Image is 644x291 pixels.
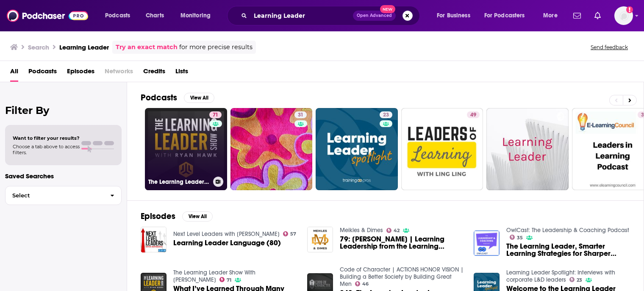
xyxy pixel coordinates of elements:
button: open menu [431,9,481,22]
a: EpisodesView All [141,211,213,222]
a: PodcastsView All [141,92,214,103]
button: open menu [537,9,568,22]
h2: Filter By [5,104,122,116]
span: 71 [213,111,218,119]
a: Next Level Leaders with Dr. Joseph Walker, III [173,230,280,238]
a: The Learning Leader Show With Ryan Hawk [173,269,255,283]
a: Charts [140,9,169,22]
a: Show notifications dropdown [570,8,584,23]
button: open menu [99,9,141,22]
h3: The Learning Leader Show With [PERSON_NAME] [148,178,210,186]
span: The Learning Leader, Smarter Learning Strategies for Sharper Leadership with [PERSON_NAME] [506,243,630,257]
span: 71 [227,278,231,282]
span: 23 [383,111,389,119]
div: Search podcasts, credits, & more... [235,6,428,25]
a: 42 [386,228,400,233]
a: Learning Leader Language (80) [173,239,281,247]
a: All [10,64,18,82]
span: Select [6,193,103,198]
button: View All [182,211,213,222]
span: 23 [577,278,582,282]
a: 23 [569,277,583,282]
h3: Search [28,43,49,51]
span: For Podcasters [484,10,525,22]
a: Learning Leader Spotlight: Interviews with corporate L&D leaders [506,269,615,283]
p: Saved Searches [5,172,122,180]
span: More [543,10,558,22]
a: Lists [175,64,188,82]
span: for more precise results [179,42,253,52]
img: Learning Leader Language (80) [141,227,167,252]
span: 42 [394,229,400,233]
button: Show profile menu [614,6,633,25]
span: Open Advanced [357,14,392,18]
a: Show notifications dropdown [591,8,604,23]
h2: Episodes [141,211,175,222]
span: 35 [517,236,523,240]
a: 35 [510,235,523,240]
a: 49 [401,108,483,190]
a: Try an exact match [116,42,178,52]
h3: Learning Leader [59,43,109,51]
span: 31 [298,111,303,119]
a: 49 [467,111,480,118]
h2: Podcasts [141,92,177,103]
a: 23 [380,111,392,118]
span: 57 [290,232,296,236]
a: 57 [283,231,297,236]
span: For Business [437,10,470,22]
svg: Add a profile image [626,6,633,13]
a: 23 [316,108,398,190]
a: 31 [230,108,313,190]
span: Choose a tab above to access filters. [13,144,80,155]
a: Podcasts [28,64,57,82]
span: Logged in as jfalkner [614,6,633,25]
a: Credits [143,64,165,82]
span: 79: [PERSON_NAME] | Learning Leadership from the Learning Leader [340,236,464,250]
span: Podcasts [105,10,130,22]
button: Select [5,186,122,205]
a: The Learning Leader, Smarter Learning Strategies for Sharper Leadership with Charles Good [506,243,630,257]
a: 71 [219,277,232,282]
span: 46 [362,282,369,286]
button: Send feedback [588,44,630,51]
button: open menu [479,9,537,22]
a: 46 [355,281,369,286]
a: 71The Learning Leader Show With [PERSON_NAME] [145,108,227,190]
a: Meikles & Dimes [340,227,383,234]
span: Networks [105,64,133,82]
a: 71 [209,111,222,118]
span: New [380,5,395,13]
a: 79: Ryan Hawk | Learning Leadership from the Learning Leader [340,236,464,250]
span: Want to filter your results? [13,135,80,141]
a: OwlCast: The Leadership & Coaching Podcast [506,227,629,234]
img: 79: Ryan Hawk | Learning Leadership from the Learning Leader [307,227,333,252]
span: 49 [470,111,476,119]
a: Code of Character | ACTIONS HONOR VISION | Building a Better Society by Building Great Men [340,266,464,288]
span: Monitoring [180,10,211,22]
img: Podchaser - Follow, Share and Rate Podcasts [7,8,88,24]
img: The Learning Leader, Smarter Learning Strategies for Sharper Leadership with Charles Good [474,230,500,256]
span: Charts [146,10,164,22]
a: Episodes [67,64,94,82]
button: Open AdvancedNew [353,11,396,21]
input: Search podcasts, credits, & more... [250,9,353,22]
img: User Profile [614,6,633,25]
button: open menu [175,9,222,22]
button: View All [184,93,214,103]
a: 31 [294,111,307,118]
